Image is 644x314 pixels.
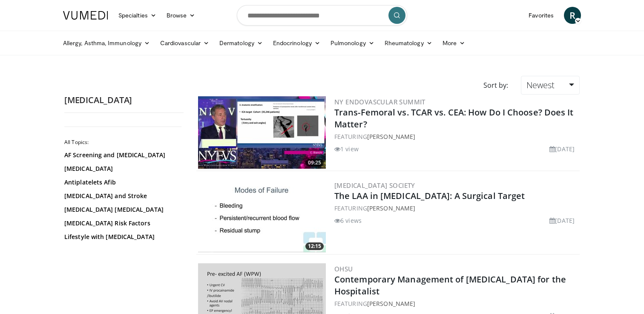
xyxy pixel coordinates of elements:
[334,190,525,202] a: The LAA in [MEDICAL_DATA]: A Surgical Target
[437,35,470,52] a: More
[64,95,184,106] h2: [MEDICAL_DATA]
[521,76,580,95] a: Newest
[64,178,179,187] a: Antiplatelets Afib
[334,144,359,153] li: 1 view
[305,159,324,167] span: 09:25
[237,5,407,26] input: Search topics, interventions
[549,216,575,225] li: [DATE]
[367,133,415,141] a: [PERSON_NAME]
[379,35,437,52] a: Rheumatology
[367,204,415,212] a: [PERSON_NAME]
[334,216,362,225] li: 6 views
[161,7,201,24] a: Browse
[334,265,353,273] a: OHSU
[198,96,326,169] a: 09:25
[334,98,425,106] a: NY Endovascular Summit
[334,132,578,141] div: FEATURING
[64,219,179,228] a: [MEDICAL_DATA] Risk Factors
[58,35,155,52] a: Allergy, Asthma, Immunology
[334,274,566,297] a: Contemporary Management of [MEDICAL_DATA] for the Hospitalist
[334,204,578,213] div: FEATURING
[64,151,179,159] a: AF Screening and [MEDICAL_DATA]
[64,139,181,146] h2: All Topics:
[526,79,555,91] span: Newest
[198,180,326,252] img: 202e5683-620b-4eb6-a9d8-22dd9f6bca8e.300x170_q85_crop-smart_upscale.jpg
[334,107,574,130] a: Trans-Femoral vs. TCAR vs. CEA: How Do I Choose? Does It Matter?
[367,300,415,308] a: [PERSON_NAME]
[198,96,326,169] img: 8222c509-210d-489a-8c73-bbab94ce7c7b.300x170_q85_crop-smart_upscale.jpg
[64,192,179,200] a: [MEDICAL_DATA] and Stroke
[334,299,578,308] div: FEATURING
[113,7,161,24] a: Specialties
[214,35,268,52] a: Dermatology
[155,35,214,52] a: Cardiovascular
[325,35,379,52] a: Pulmonology
[549,144,575,153] li: [DATE]
[268,35,325,52] a: Endocrinology
[523,7,559,24] a: Favorites
[198,180,326,252] a: 12:15
[64,164,179,173] a: [MEDICAL_DATA]
[305,242,324,250] span: 12:15
[63,11,108,20] img: VuMedi Logo
[64,233,179,241] a: Lifestyle with [MEDICAL_DATA]
[477,76,515,95] div: Sort by:
[64,205,179,214] a: [MEDICAL_DATA] [MEDICAL_DATA]
[334,181,415,190] a: [MEDICAL_DATA] Society
[564,7,581,24] a: R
